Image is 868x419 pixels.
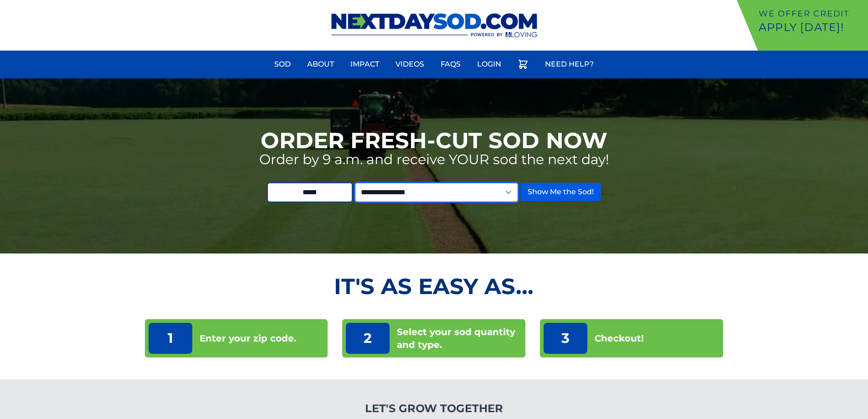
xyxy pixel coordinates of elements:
p: Enter your zip code. [200,332,296,345]
p: Select your sod quantity and type. [397,326,522,351]
p: 3 [544,323,587,354]
h2: It's as Easy As... [145,275,724,297]
a: About [302,53,339,75]
a: Need Help? [539,53,599,75]
button: Show Me the Sod! [520,183,601,201]
h1: Order Fresh-Cut Sod Now [261,129,607,151]
a: Sod [269,53,296,75]
p: 2 [346,323,390,354]
a: FAQs [435,53,466,75]
p: We offer Credit [759,7,864,20]
a: Videos [390,53,430,75]
p: 1 [149,323,192,354]
p: Order by 9 a.m. and receive YOUR sod the next day! [259,151,609,168]
p: Apply [DATE]! [759,20,864,35]
h4: Let's Grow Together [316,401,552,416]
p: Checkout! [595,332,644,345]
a: Impact [345,53,385,75]
a: Login [472,53,507,75]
